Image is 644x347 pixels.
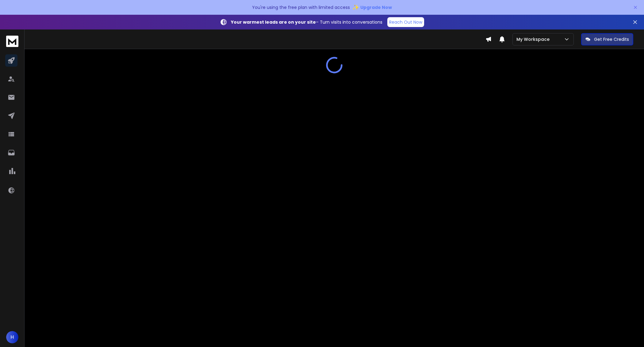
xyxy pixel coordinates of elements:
p: My Workspace [516,36,552,42]
p: You're using the free plan with limited access [252,4,350,10]
button: H [6,331,18,343]
p: – Turn visits into conversations [231,19,382,25]
button: ✨Upgrade Now [352,1,392,14]
button: Get Free Credits [581,33,633,45]
p: Reach Out Now [389,19,422,25]
img: logo [6,36,18,47]
a: Reach Out Now [387,17,424,27]
span: Upgrade Now [360,4,392,10]
span: ✨ [352,3,359,12]
strong: Your warmest leads are on your site [231,19,316,25]
p: Get Free Credits [594,36,629,42]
